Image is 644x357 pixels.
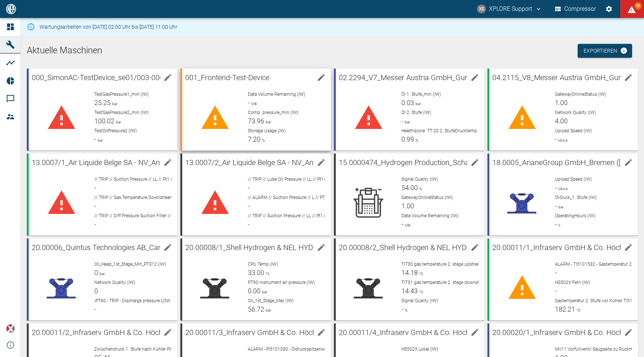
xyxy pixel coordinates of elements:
span: 0.99 [401,135,414,143]
button: Einstellungen [602,2,616,16]
span: - [401,220,403,228]
span: bar [264,308,271,312]
span: - [555,269,557,277]
span: - [555,184,557,192]
span: - [248,99,250,107]
span: 20.00011/4_Infraserv GmbH & Co. Höchst [GEOGRAPHIC_DATA] (DE)_002-2000011/4 [339,328,617,337]
span: Network Quality (IW) [94,280,135,285]
span: kbit/s [557,187,568,191]
span: °C [264,272,270,276]
span: 182.21 [555,305,575,313]
button: edit machine [621,155,636,170]
span: 56.72 [248,305,264,313]
span: Oil_Head_1st_Stage_Min_PT312 (IW) [94,262,166,267]
span: - [94,220,96,228]
span: Öl 1. Stufe_min (IW) [401,92,441,97]
span: HS502X Lokal (IW) [401,347,438,352]
div: XS [477,4,486,13]
button: compressors@neaxplore.com [476,2,543,16]
span: % [418,187,422,191]
span: 93 [634,2,642,10]
a: 000_SimonAC-TestDevice_se01/003-0002edit machineTestGasPressure1_min (IW)25.25barTestGasPressure2... [27,69,177,151]
span: - [555,135,557,143]
span: // TRIP // Suction Pressure // LL // Pt1 (IW) [248,213,332,218]
span: 33.00 [248,269,264,277]
span: 001_Frontend-Test-Device [185,73,269,82]
div: Wartungsarbeiten von [DATE] 02:00 Uhr bis [DATE] 11:00 Uhr [40,20,177,34]
span: bar [96,138,103,142]
span: 13.0007/1_Air Liquide Belge SA - NV_Antwerpen-[GEOGRAPHIC_DATA] (BE) [32,158,274,167]
span: 4.00 [555,117,568,125]
span: Storage Usage (IW) [248,128,286,133]
button: edit machine [314,70,329,85]
span: Data Volume Remaining (IW) [248,92,305,97]
span: 0 [94,287,98,295]
span: CPU Temp (IW) [248,262,278,267]
a: 20.00006_Quintus Technologies AB_Carrigtwohill Cork (IE)edit machineOil_Head_1st_Stage_Min_PT312 ... [27,238,177,320]
button: edit machine [467,325,482,340]
span: 14.43 [401,287,418,295]
button: edit machine [467,155,482,170]
svg: Jetzt mit HF Export [620,47,628,54]
button: edit machine [467,240,482,255]
span: - [94,135,96,143]
span: // TRIP // Suction Pressure // LL // Pt1 (IW) [94,177,179,182]
span: HS502X Fern (IW) [555,280,590,285]
span: Comp. pressure_min (IW) [248,110,299,115]
span: % [261,138,265,142]
span: 1.00 [555,99,568,107]
span: - [401,117,403,125]
span: - [94,184,96,192]
span: 73.96 [248,117,264,125]
span: // TRIP // Gas Temperature Downstream E-01 // HH // TT3 (IW) [94,195,218,200]
span: Öl 2. Stufe (IW) [401,110,431,115]
button: edit machine [621,325,636,340]
span: 0.00 [248,287,261,295]
button: edit machine [314,240,329,255]
span: Oil_1st_Stage_Max (IW) [248,298,294,303]
button: edit machine [314,325,329,340]
span: °C [418,290,423,294]
span: 0 [94,269,98,277]
span: 1.00 [401,202,414,210]
span: Data Volume Remaining (IW) [401,213,459,218]
span: MB [250,102,257,106]
a: 20.00008/1_Shell Hydrogen & NEL HYDROGEN INC_Long Beach-[US_STATE] ([GEOGRAPHIC_DATA])edit machin... [180,238,331,320]
a: 20.00011/1_Infraserv GmbH & Co. Höchst [GEOGRAPHIC_DATA] (DE)_002-2000011/1edit machineALARM - TI... [487,238,638,320]
span: 20.00011/3_Infraserv GmbH & Co. Höchst [GEOGRAPHIC_DATA] (DE)_002-2000011/3 [185,328,464,337]
button: edit machine [621,70,636,85]
span: bar [557,205,563,209]
span: bar [114,120,121,124]
span: Zwischendruck 1. Stufe nach Kühler PI510X520 (IW) [94,347,198,352]
span: bar [111,102,117,106]
span: - [555,220,557,228]
span: // ALARM // Suction Pressure // L // PT1 (IW) [248,195,337,200]
span: % [403,308,407,312]
a: 20.00008/2_Shell Hydrogen & NEL HYDROGEN INC_Long Beach-[US_STATE] ([GEOGRAPHIC_DATA])edit machin... [334,238,484,320]
span: - [248,220,250,228]
button: edit machine [160,240,175,255]
a: 18.0005_ArianeGroup GmbH_Bremen ([GEOGRAPHIC_DATA])_xMobileedit machineUpload Speed (IW)-kbit/sÖl... [487,154,638,236]
span: °C [418,272,423,276]
span: 0.03 [401,99,414,107]
button: edit machine [314,155,329,170]
span: GatewayOnlineStatus (IW) [401,195,453,200]
span: TIT31 gas temperature 2. stage downstream cooler (IW) [401,280,512,285]
button: edit machine [160,70,175,85]
span: - [401,305,403,313]
span: 20.00008/1_Shell Hydrogen & NEL HYDROGEN INC_Long Beach-[US_STATE] ([GEOGRAPHIC_DATA]) [185,243,510,252]
a: 13.0007/1_Air Liquide Belge SA - NV_Antwerpen-[GEOGRAPHIC_DATA] (BE)edit machine// TRIP // Suctio... [27,154,177,236]
span: Signal Quality (IW) [401,298,438,303]
span: TIT30 gas temperature 2. stage upstream cooler (IW) [401,262,506,267]
span: Network Quality (IW) [555,110,596,115]
button: edit machine [621,240,636,255]
span: % [414,138,418,142]
span: 13.0007/2_Air Liquide Belge SA - NV_Antwerpen-[GEOGRAPHIC_DATA] (BE) [185,158,427,167]
button: edit machine [467,70,482,85]
span: Upload Speed (IW) [555,177,592,182]
span: 25.25 [94,99,111,107]
span: bar [414,102,421,106]
span: kbit/s [557,138,568,142]
span: OperatingHours (IW) [555,213,596,218]
span: MB [403,223,410,227]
